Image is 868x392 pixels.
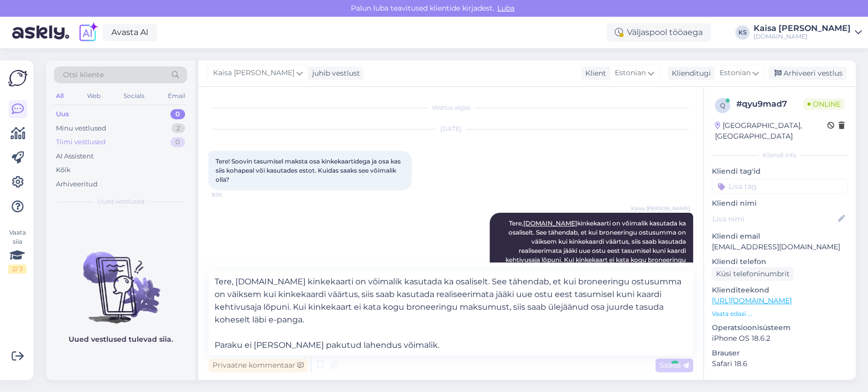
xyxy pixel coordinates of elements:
p: Brauser [712,348,848,358]
div: Arhiveeritud [56,179,98,189]
span: Tere! Soovin tasumisel maksta osa kinkekaartidega ja osa kas siis kohapeal või kasutades estot. K... [216,157,402,183]
div: [GEOGRAPHIC_DATA], [GEOGRAPHIC_DATA] [715,120,827,142]
div: [PERSON_NAME] [712,379,848,388]
span: Estonian [615,68,646,79]
span: Estonian [720,68,751,79]
div: [DOMAIN_NAME] [754,32,851,41]
div: Kaisa [PERSON_NAME] [754,24,851,32]
div: Väljaspool tööaega [607,23,711,42]
span: Tere, kinkekaarti on võimalik kasutada ka osaliselt. See tähendab, et kui broneeringu ostusumma o... [505,219,687,300]
div: 2 [171,123,185,134]
a: [DOMAIN_NAME] [523,219,577,227]
div: Uus [56,109,69,119]
p: Uued vestlused tulevad siia. [69,334,173,345]
div: Web [85,89,103,103]
div: Klienditugi [668,68,711,79]
span: q [720,102,725,109]
a: Avasta AI [103,24,157,41]
span: Uued vestlused [97,197,144,206]
div: [DATE] [208,124,693,134]
div: Küsi telefoninumbrit [712,267,794,281]
p: Safari 18.6 [712,358,848,369]
div: juhib vestlust [308,68,360,79]
div: All [54,89,66,103]
div: KS [735,25,750,40]
div: Klient [581,68,606,79]
p: [EMAIL_ADDRESS][DOMAIN_NAME] [712,242,848,252]
div: Kõik [56,165,71,175]
p: Kliendi nimi [712,198,848,209]
p: Vaata edasi ... [712,309,848,318]
span: Kaisa [PERSON_NAME] [631,205,690,212]
div: 2 / 3 [8,265,26,274]
img: Askly Logo [8,69,27,88]
p: Operatsioonisüsteem [712,322,848,333]
span: Otsi kliente [63,70,104,80]
p: Kliendi tag'id [712,166,848,177]
p: Kliendi telefon [712,256,848,267]
div: AI Assistent [56,151,94,161]
div: Vestlus algas [208,103,693,112]
div: 0 [170,109,185,119]
span: Online [803,99,845,110]
p: Kliendi email [712,231,848,242]
div: Minu vestlused [56,123,106,134]
input: Lisa tag [712,179,848,194]
div: Arhiveeri vestlus [768,67,847,80]
input: Lisa nimi [712,213,836,224]
div: Email [166,89,187,103]
span: Luba [494,4,518,13]
div: Tiimi vestlused [56,137,106,147]
img: No chats [46,234,195,325]
a: [URL][DOMAIN_NAME] [712,296,792,305]
span: 9:30 [212,191,250,199]
img: explore-ai [77,22,99,43]
p: iPhone OS 18.6.2 [712,333,848,344]
div: 0 [170,137,185,147]
div: Kliendi info [712,151,848,160]
span: Kaisa [PERSON_NAME] [213,68,294,79]
a: Kaisa [PERSON_NAME][DOMAIN_NAME] [754,24,862,41]
div: Socials [122,89,146,103]
div: # qyu9mad7 [736,98,803,110]
p: Klienditeekond [712,285,848,296]
div: Vaata siia [8,228,26,274]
